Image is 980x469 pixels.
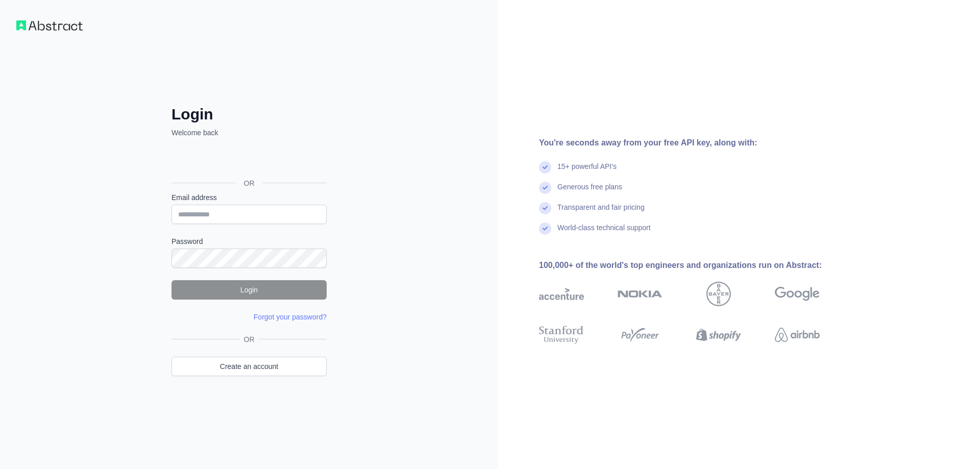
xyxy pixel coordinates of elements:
[539,259,852,271] div: 100,000+ of the world's top engineers and organizations run on Abstract:
[171,280,327,300] button: Login
[166,149,330,171] iframe: Sign in with Google Button
[539,137,852,149] div: You're seconds away from your free API key, along with:
[171,192,327,203] label: Email address
[16,20,83,31] img: Workflow
[240,334,259,344] span: OR
[539,202,551,214] img: check mark
[557,202,645,223] div: Transparent and fair pricing
[539,282,584,306] img: accenture
[618,282,663,306] img: nokia
[696,324,741,346] img: shopify
[171,105,327,124] h2: Login
[557,182,622,202] div: Generous free plans
[775,282,820,306] img: google
[236,178,263,188] span: OR
[539,324,584,346] img: stanford university
[557,161,617,182] div: 15+ powerful API's
[775,324,820,346] img: airbnb
[171,128,327,138] p: Welcome back
[171,236,327,246] label: Password
[254,313,327,321] a: Forgot your password?
[539,161,551,174] img: check mark
[539,182,551,194] img: check mark
[539,223,551,235] img: check mark
[557,223,651,243] div: World-class technical support
[171,357,327,376] a: Create an account
[618,324,663,346] img: payoneer
[706,282,731,306] img: bayer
